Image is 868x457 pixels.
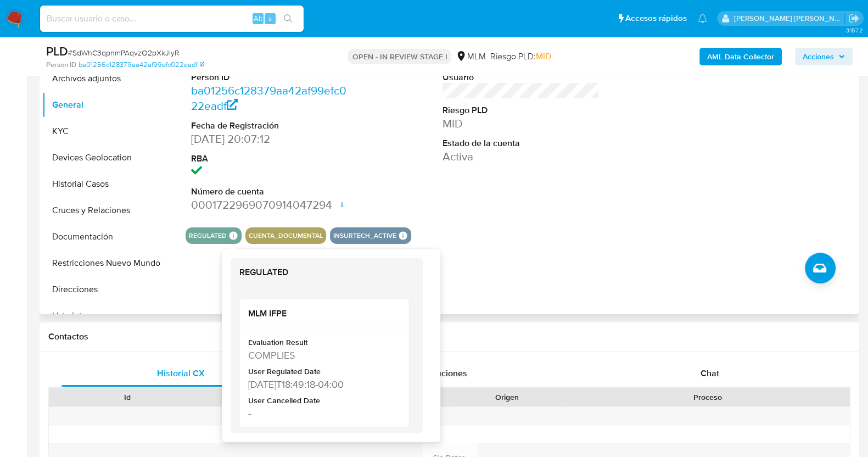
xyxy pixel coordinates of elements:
button: General [42,92,180,118]
button: Lista Interna [42,303,180,329]
a: Notificaciones [698,14,707,23]
div: COMPLIES [248,348,398,361]
span: 3.157.2 [845,26,863,35]
span: Riesgo PLD: [490,51,551,63]
h1: Contactos [48,331,850,342]
div: Evaluation Result [248,337,398,348]
dt: Fecha de Registración [191,120,348,132]
div: - [248,406,398,420]
dt: RBA [191,153,348,165]
span: Acciones [803,48,834,65]
h2: REGULATED [239,267,414,278]
b: PLD [46,42,68,60]
span: Accesos rápidos [625,13,687,24]
dd: [DATE] 20:07:12 [191,131,348,147]
button: Cruces y Relaciones [42,197,180,224]
b: AML Data Collector [707,48,774,65]
button: Archivos adjuntos [42,65,180,92]
button: Historial Casos [42,171,180,197]
button: Restricciones Nuevo Mundo [42,250,180,276]
div: Cancelled Regulation [248,424,398,435]
p: OPEN - IN REVIEW STAGE I [348,49,451,64]
div: User Regulated Date [248,366,398,377]
div: 2025-02-05T18:49:18-04:00 [248,377,398,391]
dd: 0001722969070914047294 [191,197,348,213]
dt: Person ID [191,71,348,83]
button: AML Data Collector [699,48,782,65]
dt: Número de cuenta [191,186,348,198]
div: User Cancelled Date [248,395,398,406]
dt: Riesgo PLD [443,104,600,116]
a: ba01256c128379aa42af99efc022eadf [79,60,204,70]
div: Id [76,392,178,403]
button: search-icon [277,11,299,26]
span: MID [535,50,551,63]
button: Direcciones [42,276,180,303]
span: Chat [701,367,719,380]
div: MLM [456,51,485,63]
div: Proceso [574,392,842,403]
h2: MLM IFPE [248,308,400,319]
span: Soluciones [424,367,467,380]
span: s [268,13,272,24]
dt: Estado de la cuenta [443,137,600,149]
button: Acciones [795,48,853,65]
b: Person ID [46,60,76,70]
dd: MID [443,116,600,131]
span: Alt [254,13,262,24]
p: baltazar.cabreradupeyron@mercadolibre.com.mx [734,13,845,24]
div: Origen [456,392,558,403]
dt: Usuario [443,71,600,83]
button: KYC [42,118,180,144]
input: Buscar usuario o caso... [40,12,304,26]
a: ba01256c128379aa42af99efc022eadf [191,82,346,114]
a: Salir [848,13,860,24]
button: Devices Geolocation [42,144,180,171]
dd: Activa [443,149,600,164]
button: Documentación [42,224,180,250]
span: # SdWhC3qpnmPAqvzO2pXkJIyR [68,47,179,58]
span: Historial CX [157,367,205,380]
